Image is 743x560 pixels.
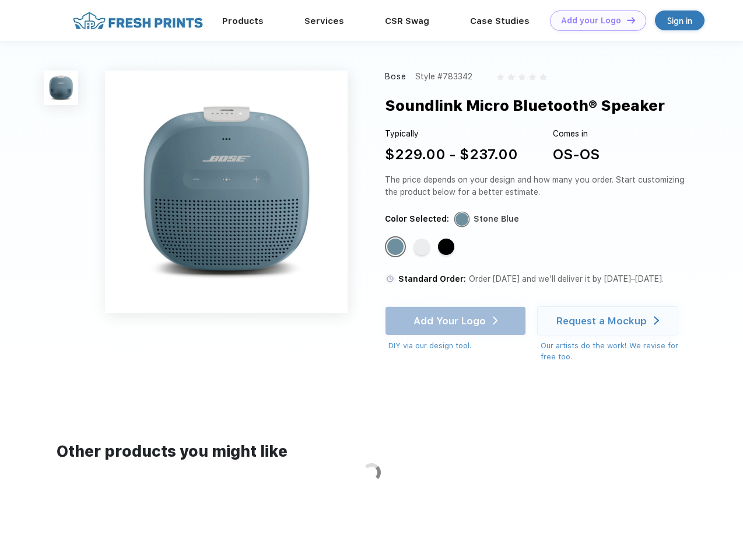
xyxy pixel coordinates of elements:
[385,94,665,117] div: Soundlink Micro Bluetooth® Speaker
[385,128,518,140] div: Typically
[654,316,659,325] img: white arrow
[518,73,525,80] img: gray_star.svg
[553,128,600,140] div: Comes in
[385,274,395,284] img: standard order
[57,440,686,463] div: Other products you might like
[385,71,407,83] div: Bose
[44,71,78,105] img: func=resize&h=100
[385,16,429,26] a: CSR Swag
[539,73,546,80] img: gray_star.svg
[69,10,206,31] img: fo%20logo%202.webp
[541,340,689,363] div: Our artists do the work! We revise for free too.
[655,10,705,30] a: Sign in
[667,14,692,27] div: Sign in
[385,213,449,225] div: Color Selected:
[222,16,264,26] a: Products
[105,71,348,313] img: func=resize&h=640
[561,16,621,26] div: Add your Logo
[385,174,689,198] div: The price depends on your design and how many you order. Start customizing the product below for ...
[469,274,664,283] span: Order [DATE] and we’ll deliver it by [DATE]–[DATE].
[529,73,536,80] img: gray_star.svg
[385,144,518,165] div: $229.00 - $237.00
[388,340,526,352] div: DIY via our design tool.
[438,239,454,255] div: Black
[507,73,514,80] img: gray_star.svg
[553,144,600,165] div: OS-OS
[415,71,472,83] div: Style #783342
[474,213,519,225] div: Stone Blue
[627,17,635,23] img: DT
[304,16,344,26] a: Services
[556,315,647,327] div: Request a Mockup
[398,274,466,283] span: Standard Order:
[413,239,430,255] div: White Smoke
[497,73,504,80] img: gray_star.svg
[387,239,404,255] div: Stone Blue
